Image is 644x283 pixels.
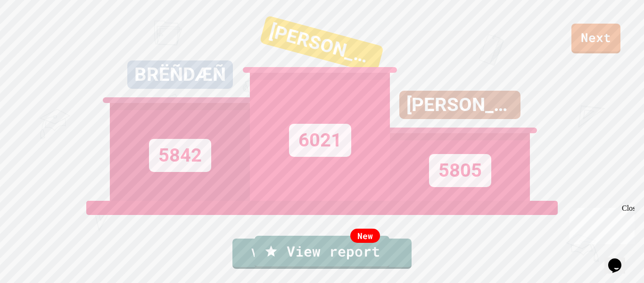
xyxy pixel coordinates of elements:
[399,91,520,119] div: [PERSON_NAME]!!!
[350,229,380,243] div: New
[127,60,233,89] div: BRËÑDÆÑ
[259,15,384,74] div: [PERSON_NAME]
[429,154,491,187] div: 5805
[149,139,211,172] div: 5842
[255,236,389,268] a: View report
[4,4,65,60] div: Chat with us now!Close
[571,24,620,53] a: Next
[566,204,635,244] iframe: chat widget
[604,245,635,274] iframe: chat widget
[289,124,351,157] div: 6021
